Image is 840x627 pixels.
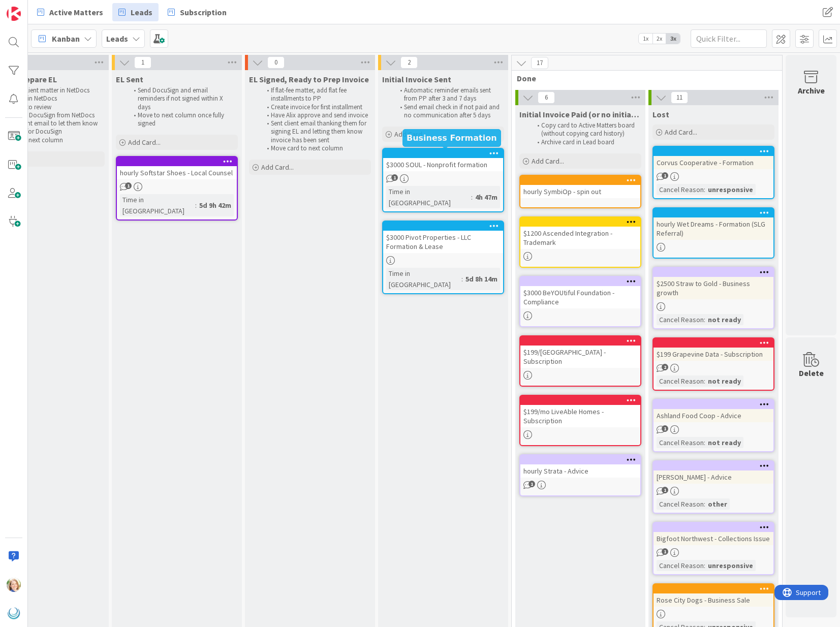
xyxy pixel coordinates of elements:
a: Ashland Food Coop - AdviceCancel Reason:not ready [652,399,774,452]
span: 1 [125,182,132,189]
li: Move card to next column [261,144,369,152]
div: not ready [705,375,743,387]
span: Kanban [52,33,80,45]
span: : [195,200,197,211]
li: Move to next column once fully signed [128,111,236,128]
li: Copy card to Active Matters board (without copying card history) [532,121,640,138]
div: $2500 Straw to Gold - Business growth [654,277,773,299]
div: $3000 BeYOUtiful Foundation - Compliance [520,286,640,308]
span: 2 [662,364,668,370]
span: : [461,273,463,285]
div: Bigfoot Northwest - Collections Issue [654,523,773,545]
li: Archive card in Lead board [532,138,640,146]
div: $199/mo LiveAble Homes - Subscription [520,396,640,427]
div: Ashland Food Coop - Advice [654,409,773,422]
a: Active Matters [31,3,109,21]
div: Cancel Reason [657,498,704,510]
div: $199 Grapevine Data - Subscription [654,338,773,361]
li: Sent client email thanking them for signing EL and letting them know invoice has been sent [261,119,369,144]
li: Create invoice for first installment [261,103,369,111]
div: $1200 Ascended Integration - Trademark [520,227,640,249]
a: hourly Wet Dreams - Formation (SLG Referral) [652,207,774,259]
a: $1200 Ascended Integration - Trademark [519,216,641,268]
a: hourly SymbiOp - spin out [519,175,641,208]
span: 0 [267,56,285,69]
div: Cancel Reason [657,437,704,448]
span: Add Card... [261,163,294,172]
a: $3000 BeYOUtiful Foundation - Compliance [519,276,641,327]
span: : [704,314,705,325]
span: 2 [400,56,418,69]
span: 1 [662,172,668,179]
a: $3000 SOUL - Nonprofit formationTime in [GEOGRAPHIC_DATA]:4h 47m [382,148,504,212]
div: Time in [GEOGRAPHIC_DATA] [120,194,195,216]
span: 11 [671,91,688,104]
a: Leads [112,3,159,21]
a: $2500 Straw to Gold - Business growthCancel Reason:not ready [652,267,774,329]
span: : [704,184,705,195]
span: 1 [662,548,668,555]
span: Add Card... [128,138,161,147]
span: Initial Invoice Paid (or no initial invoice due) [519,109,641,119]
div: Cancel Reason [657,184,704,195]
span: : [704,498,705,510]
span: : [704,560,705,571]
div: Corvus Cooperative - Formation [654,156,773,169]
li: Send DocuSign and email reminders if not signed within X days [128,86,236,111]
img: Visit kanbanzone.com [7,7,21,21]
h5: Business Formation [407,133,497,143]
span: 1 [662,487,668,493]
div: hourly Wet Dreams - Formation (SLG Referral) [654,217,773,240]
span: Add Card... [665,128,697,137]
div: $3000 Pivot Properties - LLC Formation & Lease [383,231,503,253]
a: $199/[GEOGRAPHIC_DATA] - Subscription [519,335,641,387]
span: 1 [662,425,668,432]
a: [PERSON_NAME] - AdviceCancel Reason:other [652,460,774,514]
span: 6 [538,91,555,104]
div: $199/[GEOGRAPHIC_DATA] - Subscription [520,336,640,368]
li: Send email check in if not paid and no communication after 5 days [394,103,503,120]
img: avatar [7,606,21,620]
span: Subscription [180,6,227,18]
div: [PERSON_NAME] - Advice [654,471,773,484]
li: Have Alix approve and send invoice [261,111,369,119]
div: Cancel Reason [657,314,704,325]
div: hourly Softstar Shoes - Local Counsel [117,166,237,179]
span: 17 [531,57,548,69]
div: $3000 Pivot Properties - LLC Formation & Lease [383,222,503,253]
span: 1 [391,174,398,181]
span: Initial Invoice Sent [382,74,451,84]
a: hourly Strata - Advice [519,454,641,496]
li: If flat-fee matter, add flat fee installments to PP [261,86,369,103]
span: EL Sent [116,74,143,84]
div: unresponsive [705,560,756,571]
span: Support [21,2,46,14]
div: hourly SymbiOp - spin out [520,176,640,198]
div: 4h 47m [473,192,500,203]
div: not ready [705,437,743,448]
div: $1200 Ascended Integration - Trademark [520,217,640,249]
span: Active Matters [49,6,103,18]
div: unresponsive [705,184,756,195]
span: : [471,192,473,203]
a: $199 Grapevine Data - SubscriptionCancel Reason:not ready [652,337,774,391]
div: Bigfoot Northwest - Collections Issue [654,532,773,545]
div: 5d 9h 42m [197,200,234,211]
span: 3x [666,34,680,44]
li: Automatic reminder emails sent from PP after 3 and 7 days [394,86,503,103]
span: Add Card... [532,156,564,166]
div: Cancel Reason [657,375,704,387]
div: not ready [705,314,743,325]
div: hourly SymbiOp - spin out [520,185,640,198]
div: Archive [798,84,825,97]
a: Corvus Cooperative - FormationCancel Reason:unresponsive [652,146,774,199]
span: Done [517,73,769,83]
div: $2500 Straw to Gold - Business growth [654,268,773,299]
span: : [704,375,705,387]
a: hourly Softstar Shoes - Local CounselTime in [GEOGRAPHIC_DATA]:5d 9h 42m [116,156,238,221]
a: Bigfoot Northwest - Collections IssueCancel Reason:unresponsive [652,522,774,575]
a: $199/mo LiveAble Homes - Subscription [519,395,641,446]
div: Ashland Food Coop - Advice [654,400,773,422]
div: Corvus Cooperative - Formation [654,147,773,169]
div: $199/mo LiveAble Homes - Subscription [520,405,640,427]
